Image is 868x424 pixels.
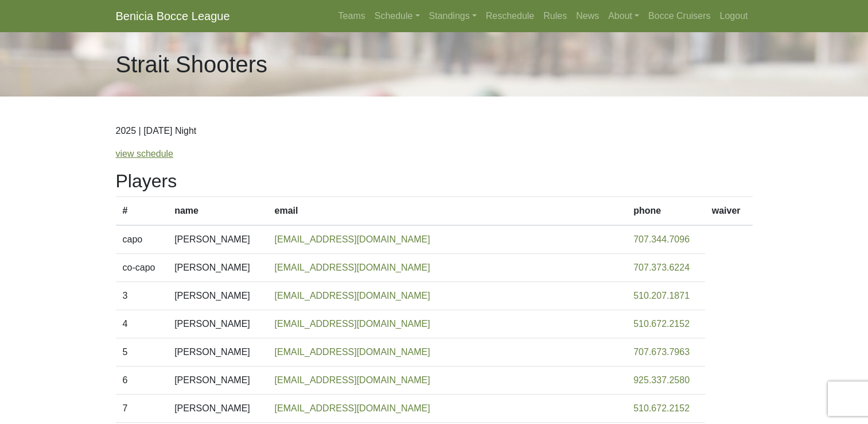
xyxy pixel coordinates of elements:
a: [EMAIL_ADDRESS][DOMAIN_NAME] [275,347,430,357]
a: 510.207.1871 [633,291,690,300]
p: 2025 | [DATE] Night [116,124,753,138]
a: [EMAIL_ADDRESS][DOMAIN_NAME] [275,319,430,329]
a: [EMAIL_ADDRESS][DOMAIN_NAME] [275,291,430,300]
td: [PERSON_NAME] [168,367,267,395]
td: [PERSON_NAME] [168,225,267,254]
a: News [571,5,604,28]
td: 6 [116,367,168,395]
td: 5 [116,338,168,367]
a: Bocce Cruisers [644,5,715,28]
a: 707.373.6224 [633,263,690,272]
a: [EMAIL_ADDRESS][DOMAIN_NAME] [275,263,430,272]
th: name [168,197,267,226]
td: capo [116,225,168,254]
a: Teams [334,5,370,28]
td: [PERSON_NAME] [168,338,267,367]
a: About [604,5,644,28]
a: 510.672.2152 [633,319,690,329]
a: Schedule [370,5,425,28]
td: [PERSON_NAME] [168,395,267,423]
a: [EMAIL_ADDRESS][DOMAIN_NAME] [275,375,430,385]
th: # [116,197,168,226]
th: phone [626,197,705,226]
a: [EMAIL_ADDRESS][DOMAIN_NAME] [275,403,430,413]
a: Reschedule [481,5,539,28]
td: 7 [116,395,168,423]
a: 925.337.2580 [633,375,690,385]
th: waiver [705,197,753,226]
h2: Players [116,170,753,192]
td: [PERSON_NAME] [168,282,267,310]
a: 707.673.7963 [633,347,690,357]
a: Logout [715,5,753,28]
td: co-capo [116,254,168,282]
a: Standings [425,5,481,28]
td: [PERSON_NAME] [168,254,267,282]
td: 4 [116,310,168,338]
a: 707.344.7096 [633,234,690,244]
a: [EMAIL_ADDRESS][DOMAIN_NAME] [275,234,430,244]
td: [PERSON_NAME] [168,310,267,338]
th: email [268,197,627,226]
a: view schedule [116,149,174,159]
a: 510.672.2152 [633,403,690,413]
td: 3 [116,282,168,310]
h1: Strait Shooters [116,51,268,78]
a: Benicia Bocce League [116,5,230,28]
a: Rules [539,5,571,28]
